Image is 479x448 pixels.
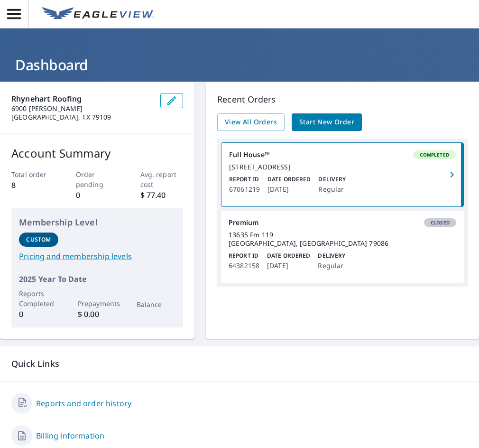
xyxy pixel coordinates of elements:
h1: Dashboard [11,55,468,75]
a: Billing information [36,430,104,441]
span: Closed [425,219,455,226]
p: Regular [318,260,345,271]
p: Total order [11,169,55,179]
div: Premium [229,218,456,227]
p: Recent Orders [217,93,468,106]
p: Membership Level [19,216,175,229]
span: View All Orders [225,116,277,128]
p: Regular [318,184,346,195]
p: Order pending [76,169,119,189]
p: Date Ordered [267,175,311,184]
p: 2025 Year To Date [19,273,175,285]
p: Delivery [318,252,345,260]
a: EV Logo [37,1,160,27]
p: 6900 [PERSON_NAME] [11,104,153,113]
a: Pricing and membership levels [19,251,175,262]
p: Custom [26,235,51,244]
span: Start New Order [299,116,354,128]
p: Delivery [318,175,346,184]
a: PremiumClosed13635 Fm 119 [GEOGRAPHIC_DATA], [GEOGRAPHIC_DATA] 79086Report ID64382158Date Ordered... [221,211,464,283]
p: Account Summary [11,145,183,162]
a: Start New Order [292,113,362,131]
p: $ 77.40 [140,189,184,201]
div: 13635 Fm 119 [GEOGRAPHIC_DATA], [GEOGRAPHIC_DATA] 79086 [229,231,456,248]
p: 8 [11,179,55,191]
p: Balance [137,299,176,309]
div: [STREET_ADDRESS] [229,163,456,171]
p: Reports Completed [19,289,58,308]
p: 0 [19,308,58,320]
p: Prepayments [78,299,117,308]
div: Full House™ [229,150,456,159]
p: Date Ordered [267,252,310,260]
p: [DATE] [267,184,311,195]
p: Report ID [229,252,259,260]
p: [DATE] [267,260,310,271]
p: $ 0.00 [78,308,117,320]
p: 0 [76,189,119,201]
a: Full House™Completed[STREET_ADDRESS]Report ID67061219Date Ordered[DATE]DeliveryRegular [221,143,463,206]
p: Quick Links [11,358,468,370]
a: View All Orders [217,113,285,131]
p: 64382158 [229,260,259,271]
p: Avg. report cost [140,169,184,189]
p: Rhynehart Roofing [11,93,153,104]
p: 67061219 [229,184,260,195]
a: Reports and order history [36,398,131,409]
span: Completed [414,151,455,158]
img: EV Logo [42,7,154,21]
p: Report ID [229,175,260,184]
p: [GEOGRAPHIC_DATA], TX 79109 [11,113,153,121]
